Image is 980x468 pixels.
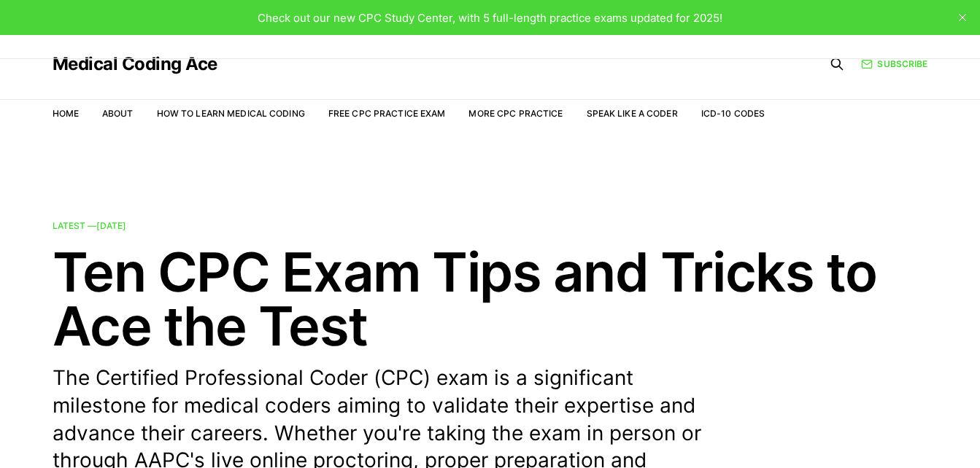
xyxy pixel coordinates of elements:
a: Subscribe [861,57,927,71]
a: Medical Coding Ace [53,55,217,73]
time: [DATE] [96,220,126,231]
span: Latest — [53,220,126,231]
h2: Ten CPC Exam Tips and Tricks to Ace the Test [53,245,928,353]
a: ICD-10 Codes [701,108,765,119]
a: Home [53,108,79,119]
button: close [951,6,974,29]
a: More CPC Practice [468,108,563,119]
a: How to Learn Medical Coding [157,108,305,119]
a: Free CPC Practice Exam [328,108,446,119]
a: About [102,108,134,119]
a: Speak Like a Coder [587,108,678,119]
span: Check out our new CPC Study Center, with 5 full-length practice exams updated for 2025! [258,11,722,25]
iframe: portal-trigger [615,397,980,468]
